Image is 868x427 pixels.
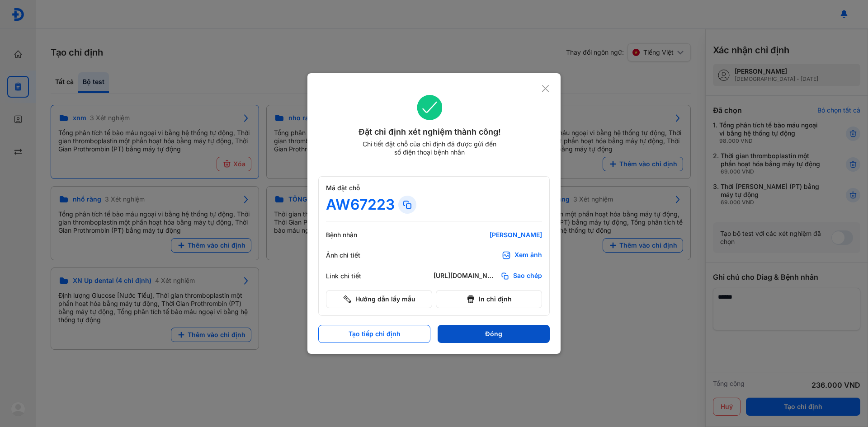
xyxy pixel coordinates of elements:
[513,272,542,281] span: Sao chép
[326,251,380,259] div: Ảnh chi tiết
[318,325,430,343] button: Tạo tiếp chỉ định
[318,126,541,138] div: Đặt chỉ định xét nghiệm thành công!
[326,231,380,239] div: Bệnh nhân
[326,272,380,280] div: Link chi tiết
[434,272,497,281] div: [URL][DOMAIN_NAME]
[326,196,395,214] div: AW67223
[438,325,550,343] button: Đóng
[434,231,542,239] div: [PERSON_NAME]
[326,290,432,308] button: Hướng dẫn lấy mẫu
[326,184,542,192] div: Mã đặt chỗ
[436,290,542,308] button: In chỉ định
[514,251,542,260] div: Xem ảnh
[359,140,500,156] div: Chi tiết đặt chỗ của chỉ định đã được gửi đến số điện thoại bệnh nhân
